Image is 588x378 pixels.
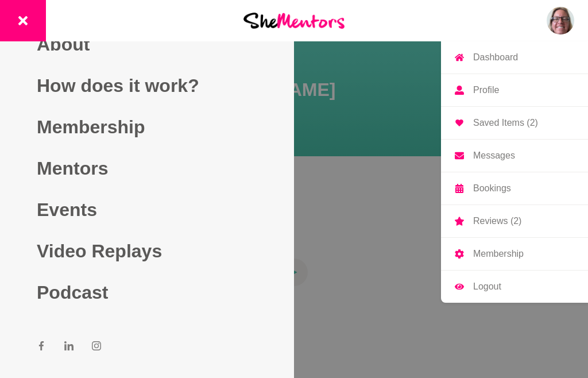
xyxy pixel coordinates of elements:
a: Video Replays [37,230,257,272]
a: About [37,24,257,65]
p: Saved Items (2) [473,118,538,128]
a: How does it work? [37,65,257,106]
a: Podcast [37,272,257,313]
p: Logout [473,282,501,291]
p: Bookings [473,184,511,193]
a: Facebook [37,341,46,354]
a: Mentors [37,148,257,189]
img: She Mentors Logo [243,13,345,28]
p: Profile [473,86,499,95]
a: Dashboard [441,41,588,74]
p: Dashboard [473,53,518,62]
a: Messages [441,140,588,172]
a: Bookings [441,172,588,205]
p: Messages [473,151,515,160]
a: CarinDashboardProfileSaved Items (2)MessagesBookingsReviews (2)MembershipLogout [547,7,574,34]
a: Instagram [92,341,101,354]
a: Reviews (2) [441,205,588,237]
a: Profile [441,74,588,106]
a: Membership [37,106,257,148]
a: Events [37,189,257,230]
img: Carin [547,7,574,34]
p: Reviews (2) [473,217,521,226]
a: Saved Items (2) [441,107,588,139]
p: Membership [473,249,524,259]
a: LinkedIn [64,341,73,354]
